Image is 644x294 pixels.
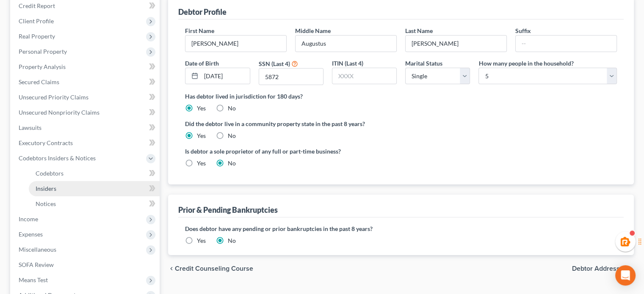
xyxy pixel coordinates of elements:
[185,224,617,233] label: Does debtor have any pending or prior bankruptcies in the past 8 years?
[12,74,160,90] a: Secured Claims
[29,166,160,181] a: Codebtors
[19,215,38,223] span: Income
[36,170,64,177] span: Codebtors
[332,68,396,84] input: XXXX
[178,7,227,17] div: Debtor Profile
[12,90,160,105] a: Unsecured Priority Claims
[197,132,206,140] label: Yes
[228,132,236,140] label: No
[175,265,253,272] span: Credit Counseling Course
[296,36,396,52] input: M.I
[19,139,73,146] span: Executory Contracts
[178,205,278,215] div: Prior & Pending Bankruptcies
[228,236,236,245] label: No
[19,63,66,70] span: Property Analysis
[36,185,56,192] span: Insiders
[19,276,48,283] span: Means Test
[197,236,206,245] label: Yes
[19,93,88,101] span: Unsecured Priority Claims
[168,265,253,272] button: chevron_left Credit Counseling Course
[259,69,323,85] input: XXXX
[185,26,214,35] label: First Name
[19,33,55,40] span: Real Property
[516,36,616,52] input: --
[185,147,397,156] label: Is debtor a sole proprietor of any full or part-time business?
[12,59,160,74] a: Property Analysis
[185,59,219,68] label: Date of Birth
[19,124,41,131] span: Lawsuits
[332,59,363,68] label: ITIN (Last 4)
[19,231,43,238] span: Expenses
[228,104,236,113] label: No
[185,36,286,52] input: --
[36,200,56,207] span: Notices
[185,119,617,128] label: Did the debtor live in a community property state in the past 8 years?
[405,59,442,68] label: Marital Status
[19,154,96,162] span: Codebtors Insiders & Notices
[572,265,627,272] span: Debtor Addresses
[572,265,634,272] button: Debtor Addresses chevron_right
[19,17,54,25] span: Client Profile
[19,109,100,116] span: Unsecured Nonpriority Claims
[168,265,175,272] i: chevron_left
[19,78,59,85] span: Secured Claims
[29,181,160,196] a: Insiders
[12,257,160,272] a: SOFA Review
[19,261,54,268] span: SOFA Review
[19,246,56,253] span: Miscellaneous
[12,105,160,120] a: Unsecured Nonpriority Claims
[478,59,573,68] label: How many people in the household?
[12,120,160,135] a: Lawsuits
[259,59,290,68] label: SSN (Last 4)
[201,68,249,84] input: MM/DD/YYYY
[515,26,531,35] label: Suffix
[615,265,636,286] div: Open Intercom Messenger
[197,159,206,168] label: Yes
[185,92,617,101] label: Has debtor lived in jurisdiction for 180 days?
[12,135,160,151] a: Executory Contracts
[405,26,433,35] label: Last Name
[19,48,67,55] span: Personal Property
[228,159,236,168] label: No
[19,2,55,9] span: Credit Report
[29,196,160,212] a: Notices
[197,104,206,113] label: Yes
[295,26,331,35] label: Middle Name
[406,36,506,52] input: --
